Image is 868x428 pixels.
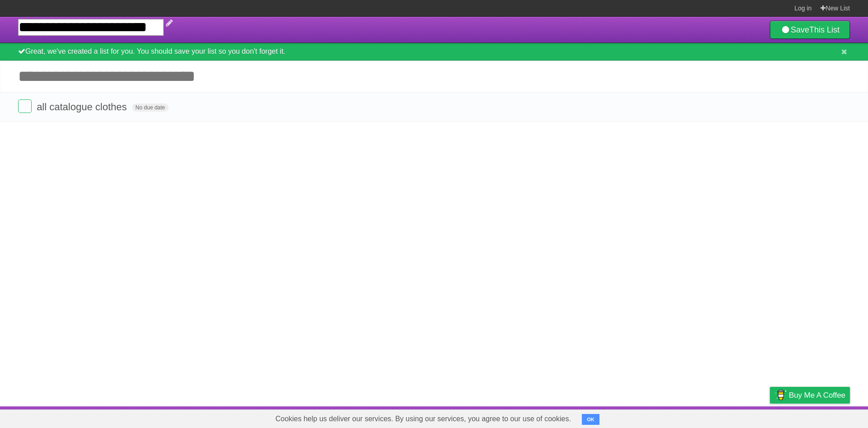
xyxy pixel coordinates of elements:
b: This List [809,25,840,34]
a: About [650,409,669,426]
a: Buy me a coffee [770,387,850,404]
a: Suggest a feature [793,409,850,426]
span: No due date [132,103,169,112]
a: Privacy [758,409,782,426]
span: Buy me a coffee [789,387,845,403]
button: OK [582,414,599,425]
span: Cookies help us deliver our services. By using our services, you agree to our use of cookies. [266,410,580,428]
a: SaveThis List [770,21,850,39]
label: Done [18,99,32,113]
span: all catalogue clothes [37,101,129,113]
img: Buy me a coffee [774,387,787,403]
a: Terms [727,409,747,426]
a: Developers [679,409,716,426]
